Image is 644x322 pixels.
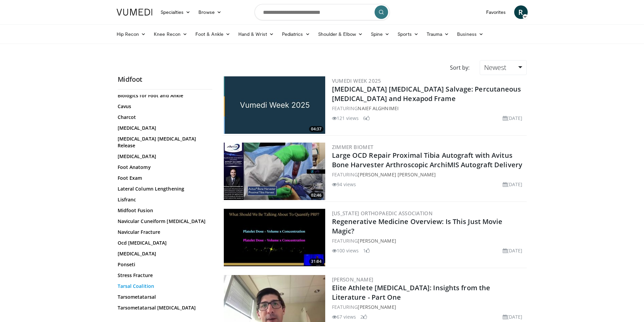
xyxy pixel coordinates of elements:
a: Trauma [423,27,453,41]
a: [MEDICAL_DATA] [118,250,209,257]
span: 31:04 [309,258,324,265]
a: Hand & Wrist [234,27,278,41]
a: Newest [480,60,526,75]
img: c8aa0454-f2f7-4c12-9977-b870acb87f0a.300x170_q85_crop-smart_upscale.jpg [224,209,325,266]
a: Zimmer Biomet [332,144,374,150]
a: Elite Athlete [MEDICAL_DATA]: Insights from the Literature - Part One [332,283,491,302]
a: Navicular Fracture [118,229,209,236]
a: [MEDICAL_DATA] [MEDICAL_DATA] Release [118,135,209,149]
span: 04:37 [309,126,324,132]
a: Foot Anatomy [118,164,209,171]
li: [DATE] [503,247,523,254]
a: Lateral Column Lengthening [118,185,209,192]
li: [DATE] [503,115,523,122]
a: Spine [367,27,393,41]
a: Shoulder & Elbow [314,27,367,41]
a: Tarsometatarsal [118,294,209,300]
a: [PERSON_NAME] [PERSON_NAME] [358,171,436,178]
li: [DATE] [503,313,523,320]
a: Business [453,27,487,41]
a: [PERSON_NAME] [358,304,396,310]
a: Knee Recon [150,27,191,41]
a: Regenerative Medicine Overview: Is This Just Movie Magic? [332,217,503,236]
a: Tarsometatarsal [MEDICAL_DATA] [118,304,209,311]
a: Tarsal Coalition [118,283,209,290]
a: [PERSON_NAME] [358,238,396,244]
span: Newest [484,63,506,72]
input: Search topics, interventions [255,4,390,20]
div: FEATURING [332,171,525,178]
a: 02:46 [224,143,325,200]
span: 02:46 [309,192,324,198]
a: Ponseti [118,261,209,268]
a: Vumedi Week 2025 [332,77,381,84]
a: [MEDICAL_DATA] [118,153,209,160]
li: 6 [363,115,370,122]
a: Specialties [157,5,195,19]
li: 1 [363,247,370,254]
a: Favorites [482,5,510,19]
a: Large OCD Repair Proximal Tibia Autograft with Avitus Bone Harvester Arthroscopic ArchiMIS Autogr... [332,151,523,169]
div: FEATURING [332,105,525,112]
img: a4fc9e3b-29e5-479a-a4d0-450a2184c01c.300x170_q85_crop-smart_upscale.jpg [224,143,325,200]
img: eac686f8-b057-4449-a6dc-a95ca058fbc7.jpg.300x170_q85_crop-smart_upscale.jpg [224,76,325,134]
a: Charcot [118,114,209,121]
a: Naief Alghnimei [358,105,399,112]
div: FEATURING [332,237,525,244]
li: 67 views [332,313,356,320]
h2: Midfoot [118,75,212,84]
a: R [514,5,528,19]
li: 121 views [332,115,359,122]
a: Foot Exam [118,175,209,181]
a: Biologics for Foot and Ankle [118,92,209,99]
a: Midfoot Fusion [118,207,209,214]
a: Hip Recon [113,27,150,41]
li: 100 views [332,247,359,254]
a: Navicular Cuneiform [MEDICAL_DATA] [118,218,209,225]
li: 94 views [332,181,356,188]
div: Sort by: [445,60,475,75]
div: FEATURING [332,303,525,311]
a: Pediatrics [278,27,314,41]
a: Foot & Ankle [191,27,234,41]
img: VuMedi Logo [117,9,152,16]
a: [MEDICAL_DATA] [118,125,209,131]
a: [PERSON_NAME] [332,276,374,283]
a: 31:04 [224,209,325,266]
a: [MEDICAL_DATA] [MEDICAL_DATA] Salvage: Percutaneous [MEDICAL_DATA] and Hexapod Frame [332,84,521,103]
a: Ocd [MEDICAL_DATA] [118,240,209,246]
a: Sports [393,27,423,41]
a: Browse [194,5,225,19]
li: [DATE] [503,181,523,188]
a: Stress Fracture [118,272,209,279]
a: 04:37 [224,76,325,134]
a: Cavus [118,103,209,110]
a: Lisfranc [118,196,209,203]
a: [US_STATE] Orthopaedic Association [332,210,433,217]
li: 2 [360,313,367,320]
